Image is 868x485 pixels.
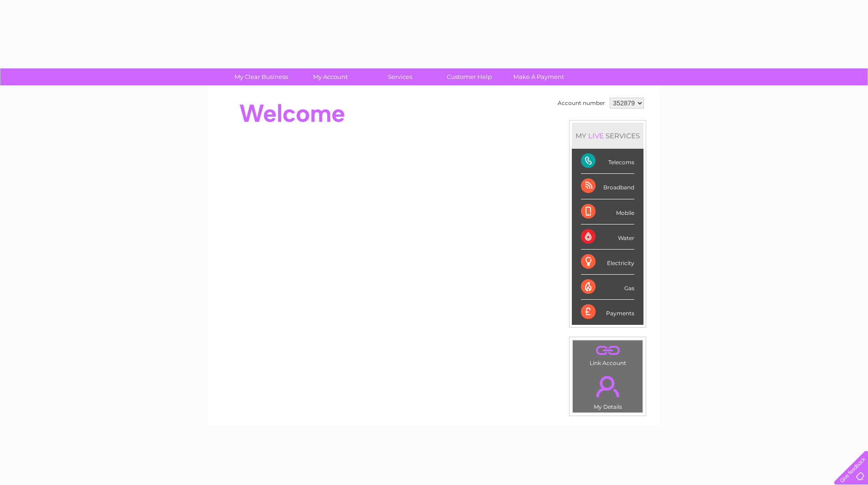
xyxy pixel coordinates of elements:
[572,368,643,413] td: My Details
[581,149,634,174] div: Telecoms
[575,343,640,359] a: .
[581,224,634,250] div: Water
[581,174,634,199] div: Broadband
[581,300,634,324] div: Payments
[555,95,607,111] td: Account number
[501,68,576,85] a: Make A Payment
[224,68,299,85] a: My Clear Business
[581,199,634,224] div: Mobile
[432,68,507,85] a: Customer Help
[581,250,634,275] div: Electricity
[581,275,634,300] div: Gas
[575,370,640,402] a: .
[293,68,368,85] a: My Account
[572,123,643,149] div: MY SERVICES
[362,68,438,85] a: Services
[586,131,606,140] div: LIVE
[572,340,643,369] td: Link Account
